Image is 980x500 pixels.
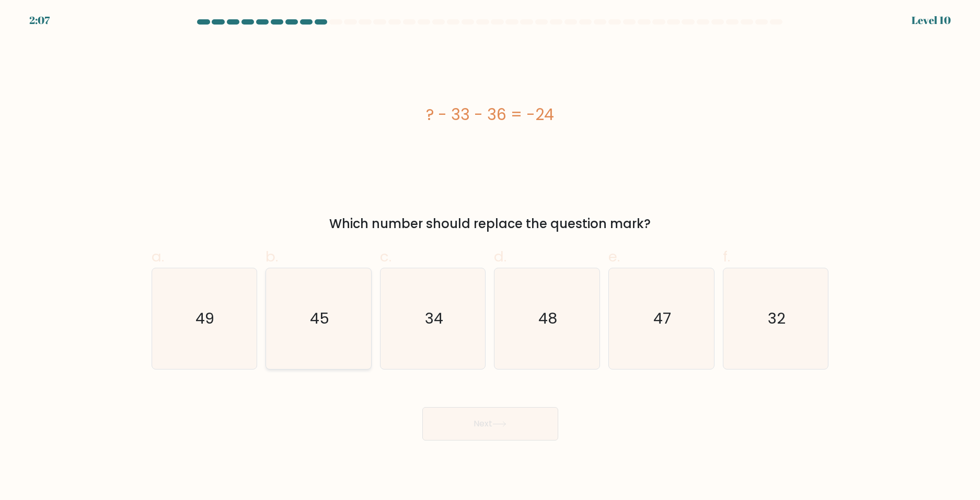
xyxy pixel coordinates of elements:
[152,103,829,126] div: ? - 33 - 36 = -24
[158,215,823,233] div: Which number should replace the question mark?
[152,246,164,267] span: a.
[380,246,391,267] span: c.
[723,246,730,267] span: f.
[29,13,50,28] div: 2:07
[425,308,443,329] text: 34
[912,13,951,28] div: Level 10
[422,407,558,441] button: Next
[494,246,506,267] span: d.
[310,308,329,329] text: 45
[196,308,215,329] text: 49
[653,308,671,329] text: 47
[539,308,558,329] text: 48
[768,308,786,329] text: 32
[266,246,278,267] span: b.
[608,246,620,267] span: e.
